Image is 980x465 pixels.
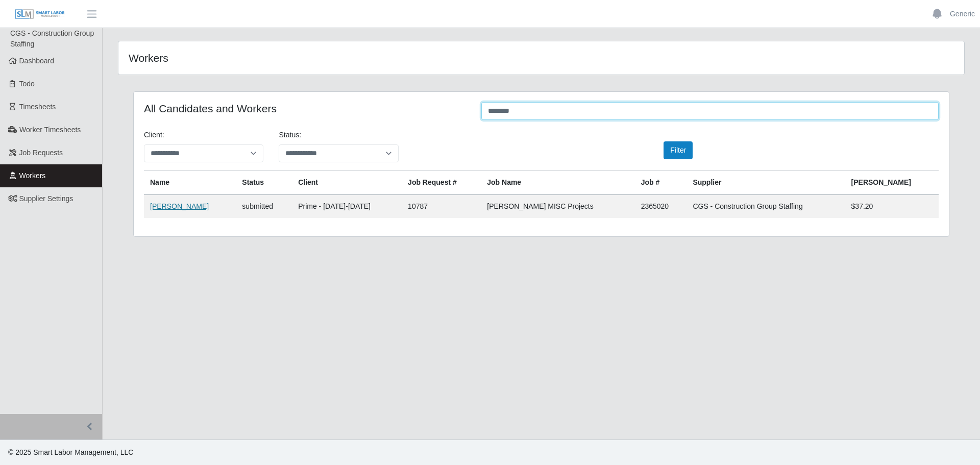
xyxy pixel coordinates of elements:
[8,448,133,456] span: © 2025 Smart Labor Management, LLC
[10,29,94,48] span: CGS - Construction Group Staffing
[19,194,73,203] span: Supplier Settings
[845,171,939,195] th: [PERSON_NAME]
[236,194,292,218] td: submitted
[150,202,209,210] a: [PERSON_NAME]
[292,171,402,195] th: Client
[687,171,845,195] th: Supplier
[236,171,292,195] th: Status
[19,172,46,180] span: Workers
[19,126,81,134] span: Worker Timesheets
[144,130,164,140] label: Client:
[144,102,466,115] h4: All Candidates and Workers
[19,103,56,111] span: Timesheets
[845,194,939,218] td: $37.20
[481,171,634,195] th: Job Name
[687,194,845,218] td: CGS - Construction Group Staffing
[402,194,481,218] td: 10787
[19,57,55,65] span: Dashboard
[635,194,687,218] td: 2365020
[14,9,65,20] img: SLM Logo
[129,52,463,64] h4: Workers
[635,171,687,195] th: Job #
[292,194,402,218] td: Prime - [DATE]-[DATE]
[19,149,63,157] span: Job Requests
[19,80,35,88] span: Todo
[402,171,481,195] th: Job Request #
[481,194,634,218] td: [PERSON_NAME] MISC Projects
[144,171,236,195] th: Name
[950,9,975,19] a: Generic
[279,130,301,140] label: Status:
[664,141,693,159] button: Filter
